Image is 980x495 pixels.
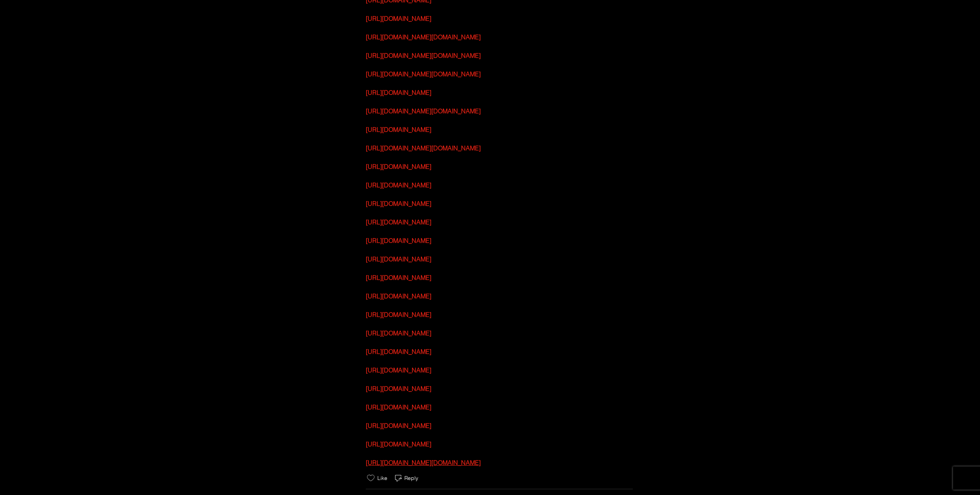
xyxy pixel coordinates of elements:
a: [URL][DOMAIN_NAME] [366,181,431,189]
a: [URL][DOMAIN_NAME] [366,440,431,448]
a: [URL][DOMAIN_NAME] [366,274,431,281]
a: [URL][DOMAIN_NAME][DOMAIN_NAME] [366,33,481,41]
a: [URL][DOMAIN_NAME] [366,200,431,207]
a: [URL][DOMAIN_NAME] [366,15,431,22]
a: [URL][DOMAIN_NAME][DOMAIN_NAME] [366,144,481,152]
a: [URL][DOMAIN_NAME] [366,403,431,411]
a: [URL][DOMAIN_NAME] [366,163,431,170]
a: [URL][DOMAIN_NAME] [366,255,431,263]
span: Like [376,474,387,482]
a: [URL][DOMAIN_NAME] [366,329,431,337]
a: [URL][DOMAIN_NAME] [366,237,431,244]
a: [URL][DOMAIN_NAME] [366,126,431,133]
a: [URL][DOMAIN_NAME] [366,311,431,318]
a: [URL][DOMAIN_NAME] [366,422,431,429]
a: [URL][DOMAIN_NAME][DOMAIN_NAME] [366,70,481,78]
a: [URL][DOMAIN_NAME] [366,218,431,226]
a: [URL][DOMAIN_NAME] [366,292,431,300]
a: [URL][DOMAIN_NAME][DOMAIN_NAME] [366,52,481,59]
a: [URL][DOMAIN_NAME] [366,348,431,355]
a: [URL][DOMAIN_NAME] [366,89,431,96]
a: [URL][DOMAIN_NAME] [366,385,431,392]
a: [URL][DOMAIN_NAME] [366,366,431,374]
button: Reply [394,473,418,483]
a: [URL][DOMAIN_NAME][DOMAIN_NAME] [366,459,481,466]
span: Reply [403,475,418,482]
a: [URL][DOMAIN_NAME][DOMAIN_NAME] [366,107,481,115]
